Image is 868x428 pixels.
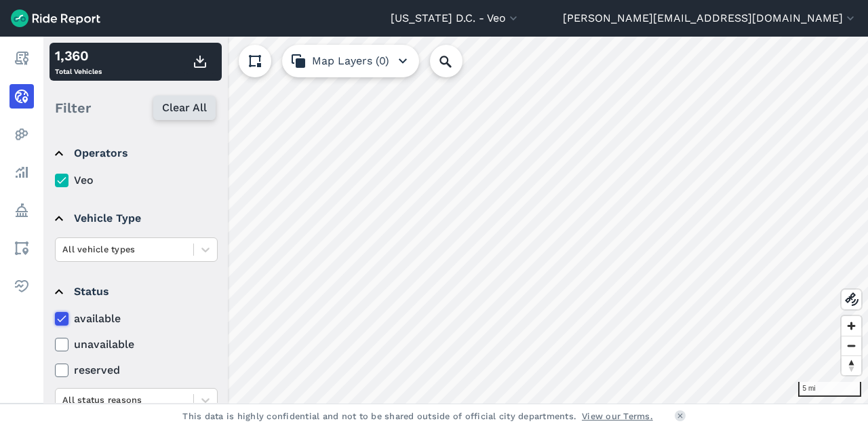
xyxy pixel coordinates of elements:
[55,362,218,378] label: reserved
[55,134,216,172] summary: Operators
[9,274,34,298] a: Health
[55,45,102,78] div: Total Vehicles
[55,273,216,311] summary: Status
[55,336,218,353] label: unavailable
[50,87,222,129] div: Filter
[9,198,34,222] a: Policy
[430,45,484,77] input: Search Location or Vehicles
[282,45,419,77] button: Map Layers (0)
[162,100,207,116] span: Clear All
[842,316,861,336] button: Zoom in
[11,9,100,27] img: Ride Report
[9,84,34,109] a: Realtime
[55,311,218,327] label: available
[55,172,218,189] label: Veo
[842,355,861,375] button: Reset bearing to north
[55,199,216,237] summary: Vehicle Type
[9,160,34,184] a: Analyze
[391,10,520,26] button: [US_STATE] D.C. - Veo
[9,46,34,71] a: Report
[582,410,653,423] a: View our Terms.
[43,37,868,404] canvas: Map
[9,122,34,147] a: Heatmaps
[798,382,861,397] div: 5 mi
[563,10,857,26] button: [PERSON_NAME][EMAIL_ADDRESS][DOMAIN_NAME]
[9,236,34,260] a: Areas
[55,45,102,66] div: 1,360
[153,96,216,120] button: Clear All
[842,336,861,355] button: Zoom out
